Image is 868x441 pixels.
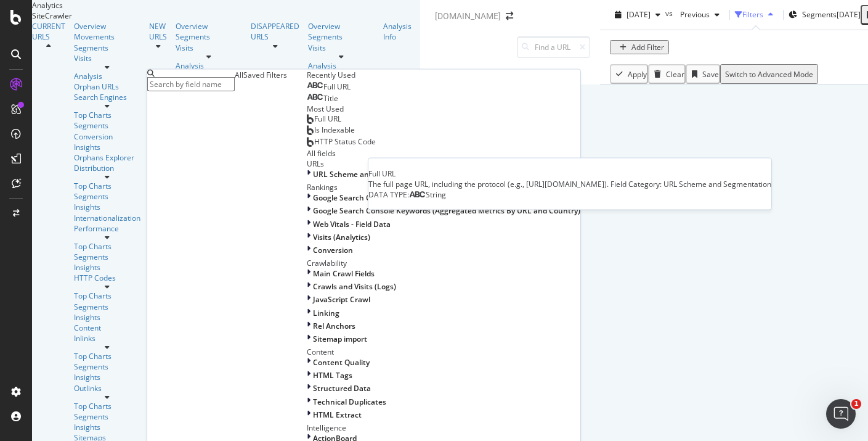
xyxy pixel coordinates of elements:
[74,361,140,372] div: Segments
[506,12,513,20] div: arrow-right-arrow-left
[308,31,375,42] a: Segments
[251,21,299,42] a: DISAPPEARED URLS
[675,9,710,20] span: Previous
[627,9,651,20] span: 2025 Sep. 27th
[176,21,242,31] a: Overview
[313,409,362,419] span: HTML Extract
[314,125,355,135] span: Is Indexable
[314,136,376,146] span: HTTP Status Code
[313,268,375,279] span: Main Crawl Fields
[307,422,580,432] div: Intelligence
[149,21,167,42] a: NEW URLS
[313,218,391,229] span: Web Vitals - Field Data
[313,244,353,255] span: Conversion
[74,291,140,301] a: Top Charts
[307,346,580,357] div: Content
[435,10,501,22] div: [DOMAIN_NAME]
[74,383,140,394] a: Outlinks
[32,10,420,21] div: SiteCrawler
[74,43,140,53] a: Segments
[313,281,396,292] span: Crawls and Visits (Logs)
[74,333,140,344] a: Inlinks
[74,411,140,422] div: Segments
[720,64,818,84] button: Switch to Advanced Mode
[176,31,242,42] div: Segments
[308,21,375,31] div: Overview
[74,131,140,142] div: Conversion
[802,9,837,20] span: Segments
[665,8,675,19] span: vs
[74,422,140,432] a: Insights
[308,43,375,53] a: Visits
[307,147,580,158] div: All fields
[735,5,778,25] button: Filters
[74,351,140,361] a: Top Charts
[383,21,412,42] div: Analysis Info
[323,81,351,92] span: Full URL
[74,110,140,120] div: Top Charts
[74,31,140,42] a: Movements
[368,179,771,189] div: The full page URL, including the protocol (e.g., [URL][DOMAIN_NAME]). Field Category: URL Scheme ...
[313,383,371,394] span: Structured Data
[851,399,861,409] span: 1
[313,205,580,216] span: Google Search Console Keywords (Aggregated Metrics By URL and Country)
[789,5,861,25] button: Segments[DATE]
[74,120,140,131] a: Segments
[32,21,65,42] a: CURRENT URLS
[314,113,341,124] span: Full URL
[702,69,719,80] div: Save
[74,53,140,64] a: Visits
[243,70,287,80] div: Saved Filters
[74,81,140,92] a: Orphan URLs
[74,21,140,31] a: Overview
[308,60,375,71] a: Analysis
[628,69,647,80] div: Apply
[610,5,665,25] button: [DATE]
[517,36,590,58] input: Find a URL
[74,262,140,273] a: Insights
[313,333,367,344] span: Sitemap import
[74,181,140,191] a: Top Charts
[675,5,724,25] button: Previous
[313,396,386,406] span: Technical Duplicates
[666,69,684,80] div: Clear
[74,312,140,323] a: Insights
[147,77,235,91] input: Search by field name
[176,43,242,53] a: Visits
[313,307,339,318] span: Linking
[74,142,140,152] a: Insights
[74,252,140,262] a: Segments
[176,60,242,71] a: Analysis
[742,9,763,20] div: Filters
[74,191,140,202] div: Segments
[74,241,140,252] a: Top Charts
[313,168,426,179] span: URL Scheme and Segmentation
[74,302,140,312] div: Segments
[74,202,140,212] div: Insights
[74,223,140,234] a: Performance
[313,320,355,331] span: Rel Anchors
[74,152,140,163] a: Orphans Explorer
